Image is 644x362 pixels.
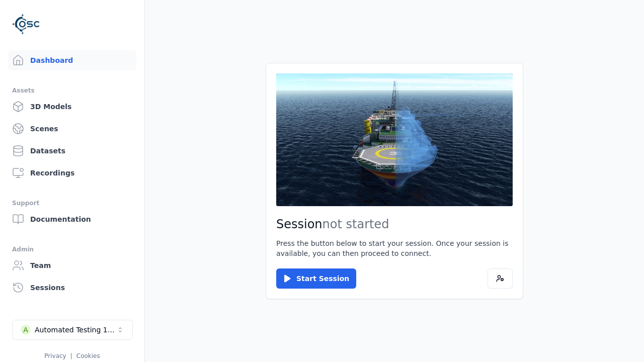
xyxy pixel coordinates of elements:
img: Logo [12,10,40,38]
a: Dashboard [8,50,136,70]
a: Team [8,255,136,276]
div: A [21,325,31,335]
a: Documentation [8,209,136,229]
div: Support [12,197,132,209]
a: Sessions [8,278,136,298]
a: Datasets [8,141,136,161]
a: 3D Models [8,97,136,117]
div: Assets [12,84,132,97]
span: not started [323,217,389,231]
a: Recordings [8,163,136,183]
p: Press the button below to start your session. Once your session is available, you can then procee... [276,238,513,258]
h2: Session [276,216,513,232]
button: Select a workspace [12,320,133,340]
div: Automated Testing 1 - Playwright [35,325,116,335]
a: Scenes [8,119,136,139]
a: Privacy [44,352,66,359]
span: | [70,352,72,359]
button: Start Session [276,268,356,289]
div: Admin [12,243,132,255]
a: Cookies [76,352,100,359]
